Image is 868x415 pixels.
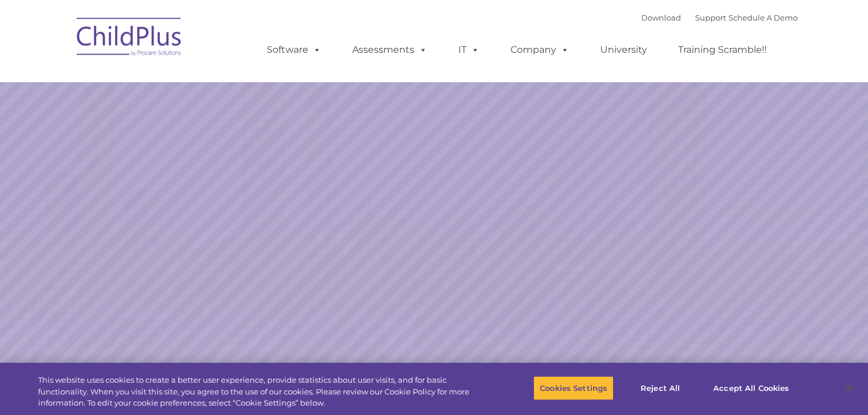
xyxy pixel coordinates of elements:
font: | [641,13,798,22]
button: Cookies Settings [533,376,614,400]
a: Download [641,13,681,22]
a: Schedule A Demo [729,13,798,22]
div: This website uses cookies to create a better user experience, provide statistics about user visit... [38,374,478,409]
button: Reject All [624,376,697,400]
a: Assessments [341,38,439,62]
a: University [588,38,659,62]
a: Software [255,38,333,62]
button: Accept All Cookies [707,376,795,400]
a: Company [499,38,581,62]
img: ChildPlus by Procare Solutions [71,9,188,68]
button: Close [836,375,862,401]
a: Support [695,13,726,22]
a: IT [447,38,491,62]
a: Training Scramble!! [666,38,778,62]
a: Learn More [590,259,734,298]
